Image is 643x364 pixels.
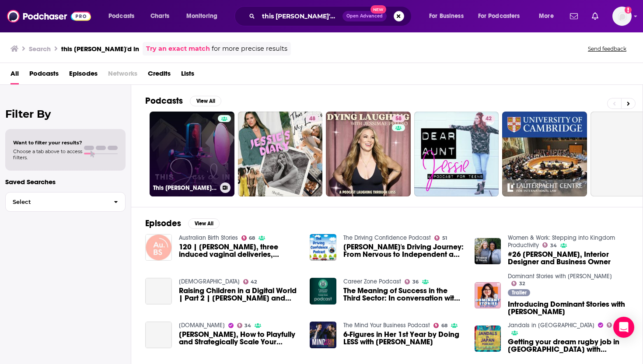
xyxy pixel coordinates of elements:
[145,95,221,106] a: PodcastsView All
[607,322,620,328] a: 26
[61,45,139,53] h3: this [PERSON_NAME]'d in
[150,10,169,22] span: Charts
[612,7,632,26] img: User Profile
[5,108,126,120] h2: Filter By
[508,234,615,249] a: Women & Work: Stepping into Kingdom Productivity
[508,251,629,266] a: #26 Jess Barefield, Interior Designer and Business Owner
[13,140,82,146] span: Want to filter your results?
[249,236,255,240] span: 68
[145,218,181,229] h2: Episodes
[550,244,557,248] span: 34
[625,7,632,14] svg: Add a profile image
[5,192,126,212] button: Select
[306,115,319,122] a: 48
[343,331,464,346] a: 6-Figures in Her 1st Year by Doing LESS with Jess O’Connell
[243,279,257,284] a: 42
[69,66,98,84] a: Episodes
[542,242,557,248] a: 34
[588,9,602,24] a: Show notifications dropdown
[442,236,447,240] span: 51
[585,45,629,52] button: Send feedback
[508,301,629,315] a: Introducing Dominant Stories with Jess Weiner
[179,243,300,258] span: 120 | [PERSON_NAME], three induced vaginal deliveries, breech, ECV, [MEDICAL_DATA] bleed
[259,9,342,23] input: Search podcasts, credits, & more...
[519,282,525,286] span: 32
[237,323,252,328] a: 34
[508,273,612,280] a: Dominant Stories with Jess Weiner
[7,8,91,24] img: Podchaser - Follow, Share and Rate Podcasts
[179,331,300,346] span: [PERSON_NAME], How to Playfully and Strategically Scale Your Business - InnovaBuzz 511
[148,66,171,84] a: Credits
[153,184,217,192] h3: This [PERSON_NAME]'d In
[180,9,229,23] button: open menu
[423,9,475,23] button: open menu
[326,112,411,196] a: 58
[179,287,300,302] span: Raising Children in a Digital World | Part 2 | [PERSON_NAME] and [PERSON_NAME]
[508,301,629,315] span: Introducing Dominant Stories with [PERSON_NAME]
[145,322,172,348] a: Jess Dewell, How to Playfully and Strategically Scale Your Business - InnovaBuzz 511
[533,9,565,23] button: open menu
[613,317,634,338] div: Open Intercom Messenger
[309,115,315,123] span: 48
[508,322,594,329] a: Jandals in Japan
[343,322,430,329] a: The Mind Your Business Podcast
[429,10,464,22] span: For Business
[475,325,501,352] img: Getting your dream rugby job in Japan with Jess Souchon
[486,115,492,123] span: 42
[566,9,581,24] a: Show notifications dropdown
[5,178,126,186] p: Saved Searches
[612,7,632,26] span: Logged in as SolComms
[441,324,447,328] span: 68
[508,338,629,353] span: Getting your dream rugby job in [GEOGRAPHIC_DATA] with [PERSON_NAME]
[478,10,520,22] span: For Podcasters
[343,287,464,302] a: The Meaning of Success in the Third Sector: In conversation with Jess D’Cruz-Clune, Senior Inform...
[179,331,300,346] a: Jess Dewell, How to Playfully and Strategically Scale Your Business - InnovaBuzz 511
[508,251,629,266] span: #26 [PERSON_NAME], Interior Designer and Business Owner
[346,14,383,18] span: Open Advanced
[343,243,464,258] a: Jess's Driving Journey: From Nervous to Independent and Safe Driving
[179,287,300,302] a: Raising Children in a Digital World | Part 2 | Jessica Hartzold and Jessica Melder
[188,218,220,229] button: View All
[472,9,533,23] button: open menu
[539,10,554,22] span: More
[29,66,59,84] a: Podcasts
[511,281,525,286] a: 32
[179,278,240,285] a: Apostolic Pentecostal Church
[343,234,431,241] a: The Driving Confidence Podcast
[186,10,217,22] span: Monitoring
[343,331,464,346] span: 6-Figures in Her 1st Year by Doing LESS with [PERSON_NAME]
[475,282,501,309] img: Introducing Dominant Stories with Jess Weiner
[243,6,420,26] div: Search podcasts, credits, & more...
[102,9,146,23] button: open menu
[342,11,387,21] button: Open AdvancedNew
[6,199,107,205] span: Select
[145,95,183,106] h2: Podcasts
[310,322,336,348] img: 6-Figures in Her 1st Year by Doing LESS with Jess O’Connell
[245,324,251,328] span: 34
[405,279,419,284] a: 36
[10,66,19,84] a: All
[370,5,386,14] span: New
[145,9,175,23] a: Charts
[310,234,336,261] img: Jess's Driving Journey: From Nervous to Independent and Safe Driving
[181,66,194,84] a: Lists
[343,243,464,258] span: [PERSON_NAME]'s Driving Journey: From Nervous to Independent and Safe Driving
[29,45,51,53] h3: Search
[343,287,464,302] span: The Meaning of Success in the Third Sector: In conversation with [PERSON_NAME], Senior Informatio...
[310,278,336,304] img: The Meaning of Success in the Third Sector: In conversation with Jess D’Cruz-Clune, Senior Inform...
[343,278,401,285] a: Career Zone Podcast
[433,323,447,328] a: 68
[612,7,632,26] button: Show profile menu
[212,44,287,54] span: for more precise results
[414,112,499,196] a: 42
[508,338,629,353] a: Getting your dream rugby job in Japan with Jess Souchon
[150,112,234,196] a: This [PERSON_NAME]'d In
[145,218,220,229] a: EpisodesView All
